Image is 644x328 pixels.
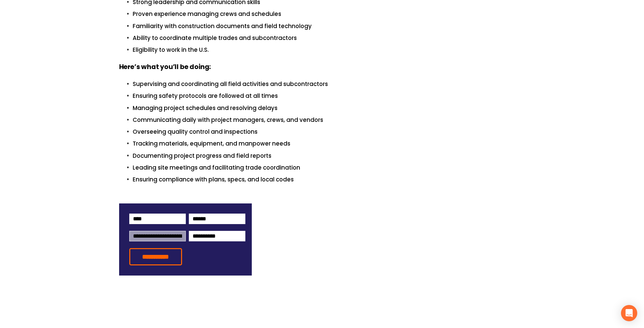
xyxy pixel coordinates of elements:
[133,115,525,125] p: Communicating daily with project managers, crews, and vendors
[133,9,525,19] p: Proven experience managing crews and schedules
[133,91,525,101] p: Ensuring safety protocols are followed at all times
[133,139,525,148] p: Tracking materials, equipment, and manpower needs
[133,34,525,43] p: Ability to coordinate multiple trades and subcontractors
[621,305,637,321] div: Open Intercom Messenger
[133,104,525,113] p: Managing project schedules and resolving delays
[133,151,525,160] p: Documenting project progress and field reports
[119,62,211,71] strong: Here’s what you’ll be doing:
[133,45,525,54] p: Eligibility to work in the U.S.
[133,80,525,89] p: Supervising and coordinating all field activities and subcontractors
[133,163,525,172] p: Leading site meetings and facilitating trade coordination
[133,175,525,184] p: Ensuring compliance with plans, specs, and local codes
[133,127,525,136] p: Overseeing quality control and inspections
[133,22,525,31] p: Familiarity with construction documents and field technology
